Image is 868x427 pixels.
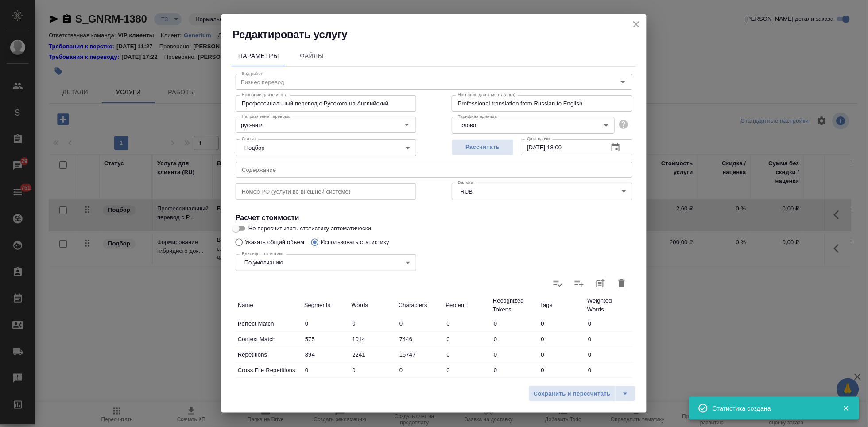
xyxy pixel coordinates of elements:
button: close [630,18,643,31]
button: Закрыть [837,404,855,412]
input: ✎ Введи что-нибудь [302,317,349,330]
input: ✎ Введи что-нибудь [302,348,349,361]
label: Слить статистику [569,273,590,294]
span: Не пересчитывать статистику автоматически [248,224,371,233]
p: Segments [304,301,347,310]
input: ✎ Введи что-нибудь [491,364,538,377]
input: ✎ Введи что-нибудь [538,348,585,361]
input: ✎ Введи что-нибудь [538,364,585,377]
input: ✎ Введи что-нибудь [491,333,538,345]
button: Сохранить и пересчитать [529,386,616,402]
input: ✎ Введи что-нибудь [444,348,491,361]
input: ✎ Введи что-нибудь [585,364,632,377]
div: split button [529,386,635,402]
span: Рассчитать [457,142,509,152]
button: Удалить статистику [611,273,632,294]
p: Cross File Repetitions [238,366,300,375]
input: ✎ Введи что-нибудь [302,379,349,392]
span: Параметры [237,50,280,62]
label: Обновить статистику [547,273,569,294]
input: ✎ Введи что-нибудь [585,333,632,345]
input: ✎ Введи что-нибудь [302,364,349,377]
button: Open [401,119,413,131]
input: ✎ Введи что-нибудь [444,364,491,377]
div: RUB [452,183,632,200]
input: ✎ Введи что-нибудь [302,333,349,345]
input: ✎ Введи что-нибудь [444,317,491,330]
input: ✎ Введи что-нибудь [491,348,538,361]
input: ✎ Введи что-нибудь [538,333,585,345]
input: ✎ Введи что-нибудь [396,317,444,330]
span: Файлы [291,50,333,62]
input: ✎ Введи что-нибудь [396,364,444,377]
input: ✎ Введи что-нибудь [585,379,632,392]
button: Рассчитать [452,139,514,155]
input: ✎ Введи что-нибудь [349,364,397,377]
p: Repetitions [238,350,300,359]
input: ✎ Введи что-нибудь [396,333,444,345]
input: ✎ Введи что-нибудь [444,379,491,392]
input: ✎ Введи что-нибудь [538,317,585,330]
input: ✎ Введи что-нибудь [349,333,397,345]
div: Статистика создана [713,404,829,413]
button: Добавить статистику в работы [590,273,611,294]
input: ✎ Введи что-нибудь [585,317,632,330]
input: ✎ Введи что-нибудь [444,333,491,345]
input: ✎ Введи что-нибудь [349,348,397,361]
h2: Редактировать услугу [232,27,647,42]
input: ✎ Введи что-нибудь [349,379,397,392]
div: Подбор [236,139,416,156]
p: Name [238,301,300,310]
p: Percent [446,301,489,310]
h4: Расчет стоимости [236,213,632,223]
span: Сохранить и пересчитать [534,389,611,399]
input: ✎ Введи что-нибудь [396,379,444,392]
p: Tags [540,301,583,310]
button: По умолчанию [242,259,286,266]
p: Recognized Tokens [493,296,536,314]
p: Words [352,301,395,310]
button: Подбор [242,144,267,151]
input: ✎ Введи что-нибудь [491,317,538,330]
div: слово [452,117,615,134]
button: слово [458,121,479,129]
input: ✎ Введи что-нибудь [585,348,632,361]
p: Perfect Match [238,319,300,328]
p: Characters [399,301,442,310]
input: ✎ Введи что-нибудь [491,379,538,392]
input: ✎ Введи что-нибудь [538,379,585,392]
p: Weighted Words [587,296,630,314]
p: Context Match [238,335,300,344]
div: По умолчанию [236,254,416,271]
button: RUB [458,188,475,195]
input: ✎ Введи что-нибудь [349,317,397,330]
input: ✎ Введи что-нибудь [396,348,444,361]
